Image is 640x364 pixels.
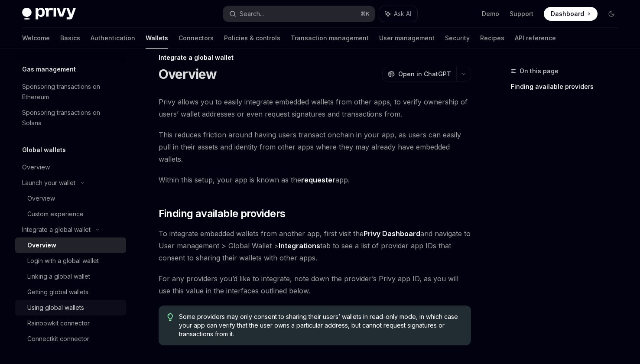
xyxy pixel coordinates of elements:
[27,302,84,313] div: Using global wallets
[146,28,168,49] a: Wallets
[398,70,451,78] span: Open in ChatGPT
[27,193,55,204] div: Overview
[159,129,471,165] span: This reduces friction around having users transact onchain in your app, as users can easily pull ...
[27,209,84,219] div: Custom experience
[22,28,50,49] a: Welcome
[22,224,91,235] div: Integrate a global wallet
[15,269,126,284] a: Linking a global wallet
[15,253,126,269] a: Login with a global wallet
[22,81,121,102] div: Sponsoring transactions on Ethereum
[604,7,618,21] button: Toggle dark mode
[15,191,126,206] a: Overview
[22,107,121,128] div: Sponsoring transactions on Solana
[361,10,370,17] span: ⌘ K
[511,80,625,94] a: Finding available providers
[382,67,456,81] button: Open in ChatGPT
[480,28,504,49] a: Recipes
[22,178,75,188] div: Launch your wallet
[291,28,369,49] a: Transaction management
[22,162,50,172] div: Overview
[15,159,126,175] a: Overview
[15,331,126,347] a: Connectkit connector
[159,207,286,221] span: Finding available providers
[159,53,471,62] div: Integrate a global wallet
[22,64,76,75] h5: Gas management
[510,10,533,18] a: Support
[364,229,420,238] a: Privy Dashboard
[27,256,99,266] div: Login with a global wallet
[15,79,126,105] a: Sponsoring transactions on Ethereum
[27,334,89,344] div: Connectkit connector
[482,10,499,18] a: Demo
[167,313,173,321] svg: Tip
[379,28,435,49] a: User management
[27,287,88,297] div: Getting global wallets
[60,28,80,49] a: Basics
[22,145,66,155] h5: Global wallets
[240,9,264,19] div: Search...
[15,105,126,131] a: Sponsoring transactions on Solana
[91,28,135,49] a: Authentication
[301,175,335,184] strong: requester
[159,273,471,297] span: For any providers you’d like to integrate, note down the provider’s Privy app ID, as you will use...
[159,96,471,120] span: Privy allows you to easily integrate embedded wallets from other apps, to verify ownership of use...
[379,6,417,22] button: Ask AI
[445,28,470,49] a: Security
[520,66,559,76] span: On this page
[27,318,90,328] div: Rainbowkit connector
[15,315,126,331] a: Rainbowkit connector
[551,10,584,18] span: Dashboard
[224,28,280,49] a: Policies & controls
[15,206,126,222] a: Custom experience
[159,66,217,82] h1: Overview
[159,227,471,264] span: To integrate embedded wallets from another app, first visit the and navigate to User management >...
[179,28,214,49] a: Connectors
[179,312,462,338] span: Some providers may only consent to sharing their users’ wallets in read-only mode, in which case ...
[159,174,471,186] span: Within this setup, your app is known as the app.
[515,28,556,49] a: API reference
[15,284,126,300] a: Getting global wallets
[279,241,320,250] a: Integrations
[27,240,56,250] div: Overview
[15,300,126,315] a: Using global wallets
[22,8,76,20] img: dark logo
[223,6,375,22] button: Search...⌘K
[279,241,320,250] strong: Integrations
[544,7,598,21] a: Dashboard
[15,237,126,253] a: Overview
[394,10,411,18] span: Ask AI
[27,271,90,282] div: Linking a global wallet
